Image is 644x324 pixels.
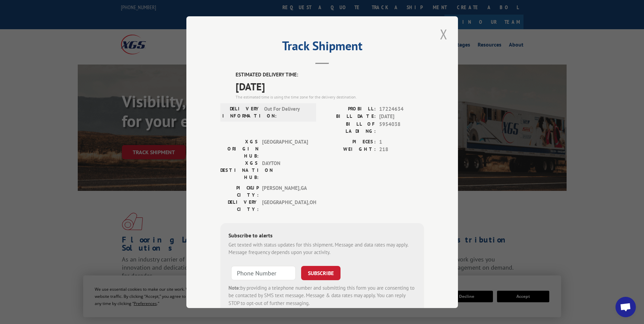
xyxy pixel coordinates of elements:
div: Subscribe to alerts [228,231,416,241]
label: PIECES: [322,138,376,146]
strong: Note: [228,284,240,291]
label: PROBILL: [322,105,376,113]
div: The estimated time is using the time zone for the delivery destination. [236,94,424,100]
span: 17224634 [379,105,424,113]
span: [DATE] [236,78,424,94]
label: XGS ORIGIN HUB: [220,138,259,159]
input: Phone Number [231,266,296,280]
span: 1 [379,138,424,146]
label: DELIVERY CITY: [220,198,259,213]
h2: Track Shipment [220,41,424,54]
span: Out For Delivery [264,105,310,119]
span: [GEOGRAPHIC_DATA] [262,138,308,159]
label: BILL OF LADING: [322,120,376,134]
label: XGS DESTINATION HUB: [220,159,259,181]
div: by providing a telephone number and submitting this form you are consenting to be contacted by SM... [228,284,416,307]
label: ESTIMATED DELIVERY TIME: [236,71,424,79]
span: [DATE] [379,113,424,121]
button: Close modal [438,25,449,43]
label: DELIVERY INFORMATION: [222,105,261,119]
span: [PERSON_NAME] , GA [262,184,308,198]
div: Get texted with status updates for this shipment. Message and data rates may apply. Message frequ... [228,241,416,256]
span: [GEOGRAPHIC_DATA] , OH [262,198,308,213]
label: PICKUP CITY: [220,184,259,198]
label: WEIGHT: [322,146,376,154]
span: 218 [379,146,424,154]
button: SUBSCRIBE [301,266,341,280]
span: DAYTON [262,159,308,181]
span: 5954038 [379,120,424,134]
label: BILL DATE: [322,113,376,121]
a: Open chat [615,297,636,317]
